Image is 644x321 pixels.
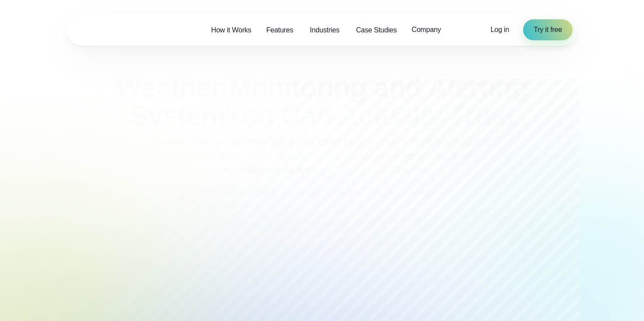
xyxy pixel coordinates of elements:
a: Case Studies [349,21,404,39]
span: Case Studies [356,25,397,35]
span: Industries [310,25,339,35]
a: How it Works [204,21,259,39]
span: Features [266,25,294,35]
span: Log in [491,26,509,33]
a: Log in [491,25,509,35]
span: Company [412,25,441,35]
a: Try it free [523,19,573,40]
span: Try it free [534,25,562,35]
span: How it Works [211,25,251,35]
